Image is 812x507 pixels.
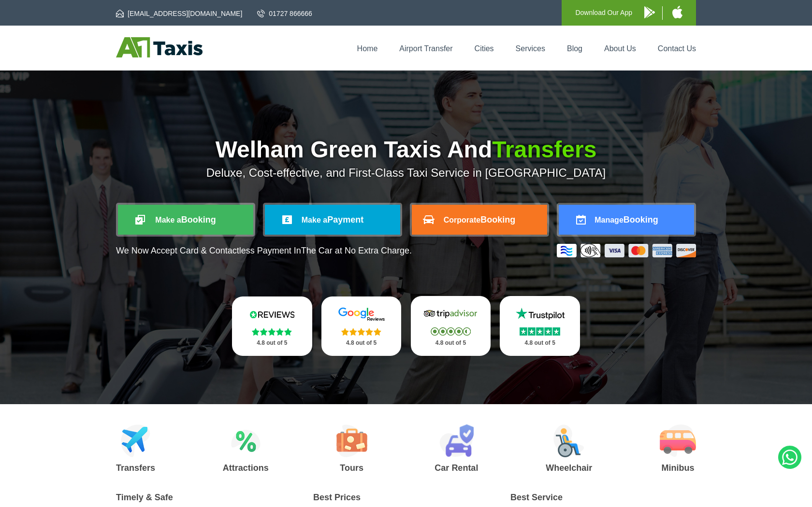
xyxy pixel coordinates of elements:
[567,44,582,53] a: Blog
[313,493,499,503] h2: Best Prices
[658,44,696,53] a: Contact Us
[252,328,292,336] img: Stars
[557,244,696,257] img: Credit And Debit Cards
[336,464,367,472] h3: Tours
[265,205,400,235] a: Make aPayment
[516,44,545,53] a: Services
[604,44,636,53] a: About Us
[475,44,494,53] a: Cities
[357,44,378,53] a: Home
[520,327,560,336] img: Stars
[116,9,242,18] a: [EMAIL_ADDRESS][DOMAIN_NAME]
[644,6,655,18] img: A1 Taxis Android App
[333,307,391,322] img: Google
[435,464,478,472] h3: Car Rental
[243,307,301,322] img: Reviews.io
[510,493,696,503] h2: Best Service
[412,205,547,235] a: CorporateBooking
[559,205,694,235] a: ManageBooking
[232,296,312,356] a: Reviews.io Stars 4.8 out of 5
[116,138,696,161] h1: Welham Green Taxis And
[116,246,412,256] p: We Now Accept Card & Contactless Payment In
[301,246,412,255] span: The Car at No Extra Charge.
[116,493,302,503] h2: Timely & Safe
[116,464,155,472] h3: Transfers
[231,424,261,457] img: Attractions
[121,424,150,457] img: Airport Transfers
[500,296,580,356] a: Trustpilot Stars 4.8 out of 5
[411,296,491,356] a: Tripadvisor Stars 4.8 out of 5
[511,307,569,321] img: Trustpilot
[155,216,181,224] span: Make a
[223,464,269,472] h3: Attractions
[321,296,402,356] a: Google Stars 4.8 out of 5
[594,216,623,224] span: Manage
[672,6,682,18] img: A1 Taxis iPhone App
[553,424,584,457] img: Wheelchair
[421,307,479,321] img: Tripadvisor
[302,216,327,224] span: Make a
[341,328,381,336] img: Stars
[492,137,596,162] span: Transfers
[118,205,253,235] a: Make aBooking
[332,337,391,349] p: 4.8 out of 5
[257,9,312,18] a: 01727 866666
[546,464,592,472] h3: Wheelchair
[336,424,367,457] img: Tours
[431,327,471,336] img: Stars
[116,37,203,57] img: A1 Taxis St Albans LTD
[116,166,696,180] p: Deluxe, Cost-effective, and First-Class Taxi Service in [GEOGRAPHIC_DATA]
[399,44,452,53] a: Airport Transfer
[660,424,696,457] img: Minibus
[439,424,474,457] img: Car Rental
[243,337,302,349] p: 4.8 out of 5
[421,337,480,349] p: 4.8 out of 5
[660,464,696,472] h3: Minibus
[510,337,569,349] p: 4.8 out of 5
[575,7,632,19] p: Download Our App
[444,216,480,224] span: Corporate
